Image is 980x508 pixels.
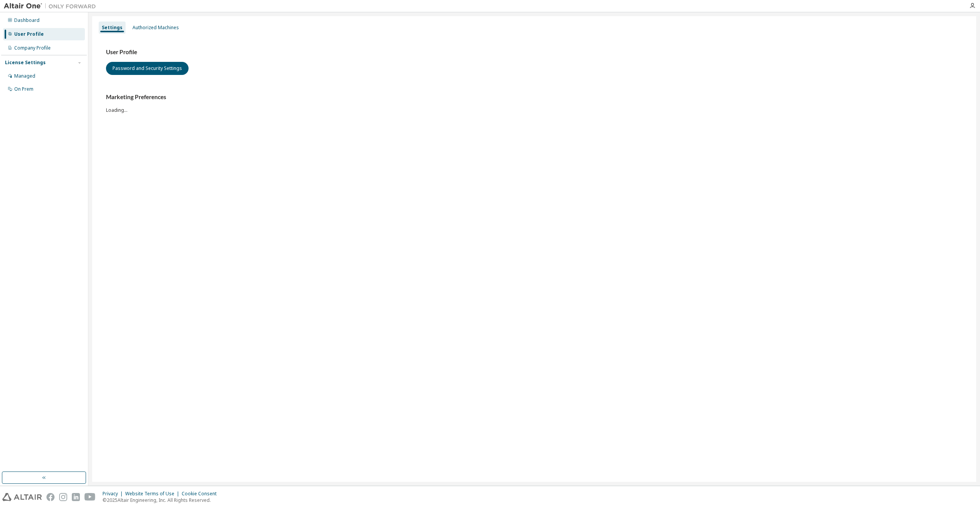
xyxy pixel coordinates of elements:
div: License Settings [5,60,46,66]
div: User Profile [14,31,44,37]
img: Altair One [4,2,100,10]
img: youtube.svg [84,493,96,501]
div: Authorized Machines [132,25,179,31]
img: altair_logo.svg [2,493,42,501]
h3: User Profile [106,48,962,56]
div: Cookie Consent [182,491,221,497]
h3: Marketing Preferences [106,93,962,101]
div: Settings [102,25,122,31]
div: Website Terms of Use [125,491,182,497]
div: On Prem [14,86,33,92]
img: facebook.svg [46,493,55,501]
img: linkedin.svg [72,493,80,501]
div: Managed [14,73,35,79]
div: Company Profile [14,45,51,51]
div: Privacy [103,491,125,497]
div: Loading... [106,93,962,113]
div: Dashboard [14,17,40,23]
img: instagram.svg [59,493,67,501]
button: Password and Security Settings [106,62,189,75]
p: © 2025 Altair Engineering, Inc. All Rights Reserved. [103,497,221,503]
